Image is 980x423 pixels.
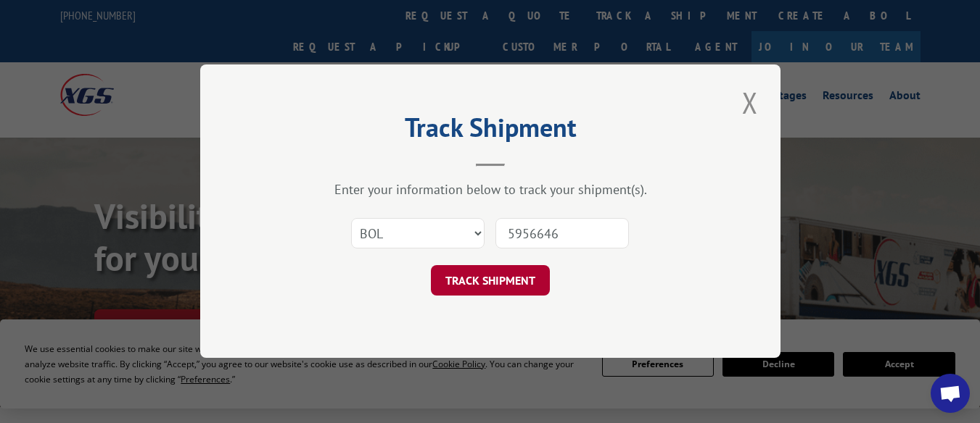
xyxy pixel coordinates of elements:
[431,266,550,296] button: TRACK SHIPMENT
[495,219,629,249] input: Number(s)
[738,83,762,122] button: Close modal
[273,182,708,198] div: Enter your information below to track your shipment(s).
[931,374,970,413] a: Open chat
[273,117,708,145] h2: Track Shipment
